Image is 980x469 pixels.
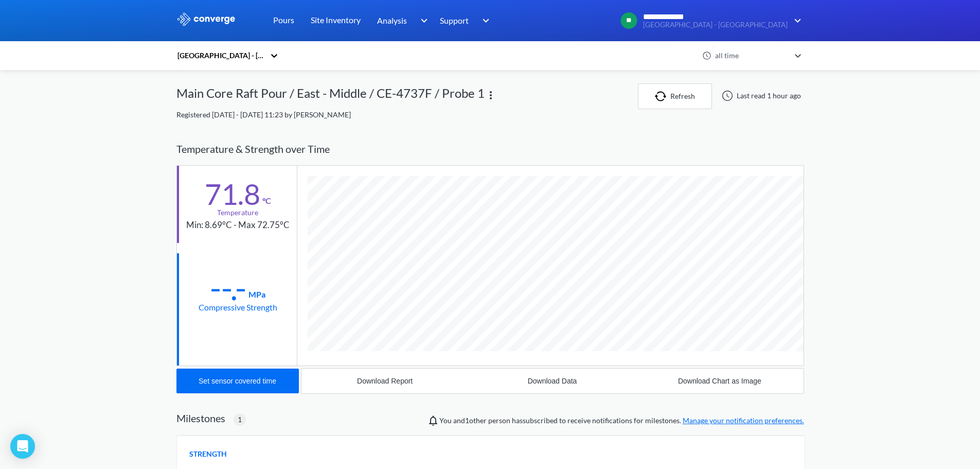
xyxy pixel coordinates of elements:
img: more.svg [485,89,497,101]
span: Registered [DATE] - [DATE] 11:23 by [PERSON_NAME] [176,110,351,119]
div: Main Core Raft Pour / East - Middle / CE-4737F / Probe 1 [176,83,485,109]
button: Download Data [469,369,636,393]
div: Compressive Strength [199,301,277,314]
div: Download Report [357,377,413,385]
img: logo_ewhite.svg [176,12,236,26]
img: downArrow.svg [788,14,804,27]
button: Set sensor covered time [176,369,299,393]
img: icon-clock.svg [702,51,711,60]
div: Download Chart as Image [678,377,761,385]
span: 1 [238,414,242,425]
a: Manage your notification preferences. [683,416,804,425]
span: [GEOGRAPHIC_DATA] - [GEOGRAPHIC_DATA] [643,21,788,29]
div: Last read 1 hour ago [716,90,804,102]
span: Support [440,14,469,27]
span: STRENGTH [189,448,227,460]
div: Min: 8.69°C - Max 72.75°C [186,218,290,232]
button: Download Chart as Image [636,369,803,393]
div: [GEOGRAPHIC_DATA] - [GEOGRAPHIC_DATA] [176,50,265,61]
span: You and person has subscribed to receive notifications for milestones. [439,415,804,426]
button: Download Report [301,369,469,393]
h2: Milestones [176,412,225,424]
span: Matthew Fogg [465,416,487,425]
img: notifications-icon.svg [427,414,439,427]
div: 71.8 [205,181,260,207]
div: Set sensor covered time [199,377,276,385]
img: downArrow.svg [414,14,430,27]
div: Open Intercom Messenger [10,434,35,459]
img: icon-refresh.svg [655,91,670,101]
div: --.- [210,275,246,301]
img: downArrow.svg [476,14,492,27]
button: Refresh [638,83,712,109]
span: Analysis [377,14,407,27]
div: all time [712,50,790,61]
div: Temperature [217,207,258,218]
div: Temperature & Strength over Time [176,133,804,165]
div: Download Data [528,377,577,385]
